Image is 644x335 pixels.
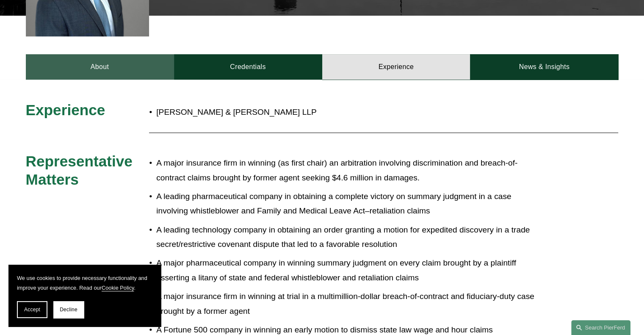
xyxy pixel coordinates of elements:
button: Decline [53,301,84,318]
a: Experience [322,54,470,80]
span: Experience [26,102,105,118]
p: A leading technology company in obtaining an order granting a motion for expedited discovery in a... [156,223,544,252]
p: A leading pharmaceutical company in obtaining a complete victory on summary judgment in a case in... [156,189,544,219]
a: Cookie Policy [102,285,134,291]
span: Accept [24,307,40,313]
p: We use cookies to provide necessary functionality and improve your experience. Read our . [17,273,152,293]
a: News & Insights [470,54,618,80]
a: About [26,54,174,80]
p: A major pharmaceutical company in winning summary judgment on every claim brought by a plaintiff ... [156,256,544,285]
p: [PERSON_NAME] & [PERSON_NAME] LLP [156,105,544,120]
section: Cookie banner [8,265,161,327]
button: Accept [17,301,47,318]
span: Representative Matters [26,153,137,188]
span: Decline [60,307,77,313]
p: A major insurance firm in winning (as first chair) an arbitration involving discrimination and br... [156,156,544,185]
p: A major insurance firm in winning at trial in a multimillion-dollar breach-of-contract and fiduci... [156,289,544,318]
a: Search this site [571,320,630,335]
a: Credentials [174,54,322,80]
